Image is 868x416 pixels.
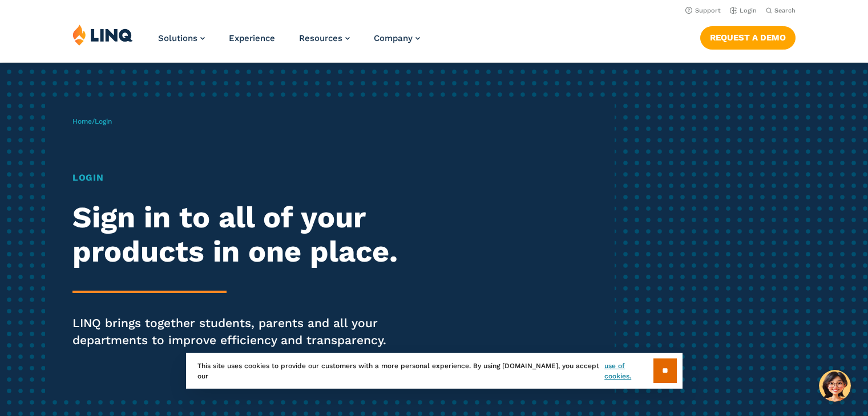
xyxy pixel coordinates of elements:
a: Experience [229,33,275,43]
a: Home [72,117,92,125]
button: Open Search Bar [766,6,796,15]
a: Support [685,7,721,14]
span: / [72,117,112,125]
a: Request a Demo [700,26,796,49]
nav: Button Navigation [700,24,796,49]
span: Search [774,7,796,14]
span: Login [95,117,112,125]
a: Login [730,7,757,14]
h2: Sign in to all of your products in one place. [72,201,407,269]
span: Company [374,33,413,43]
a: Resources [299,33,350,43]
a: use of cookies. [604,361,653,381]
a: Company [374,33,420,43]
button: Hello, have a question? Let’s chat. [819,370,851,402]
a: Solutions [158,33,205,43]
span: Resources [299,33,342,43]
h1: Login [72,171,407,185]
span: Solutions [158,33,197,43]
nav: Primary Navigation [158,24,420,62]
p: LINQ brings together students, parents and all your departments to improve efficiency and transpa... [72,315,407,349]
div: This site uses cookies to provide our customers with a more personal experience. By using [DOMAIN... [186,353,683,389]
img: LINQ | K‑12 Software [72,24,133,46]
